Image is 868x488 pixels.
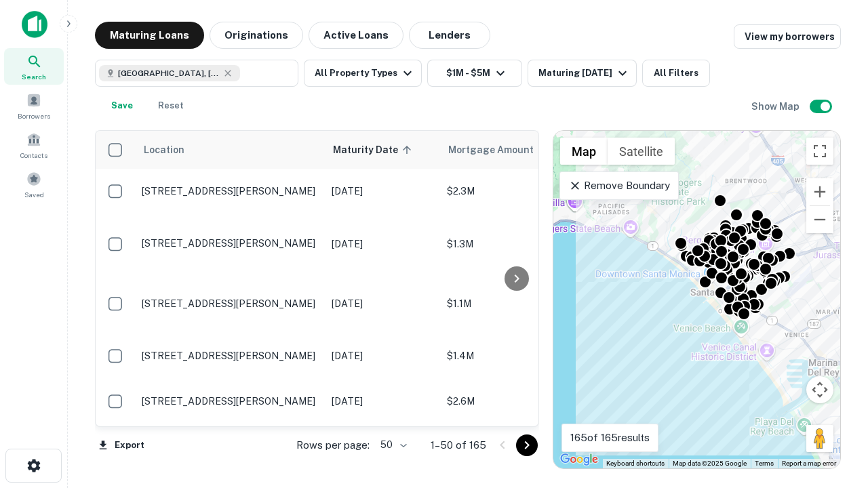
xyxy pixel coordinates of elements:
span: Maturity Date [333,142,416,158]
a: Borrowers [4,87,64,124]
a: Terms [755,460,774,467]
button: Maturing [DATE] [528,60,637,87]
p: [STREET_ADDRESS][PERSON_NAME] [142,237,318,249]
button: All Filters [642,60,710,87]
button: Zoom in [806,178,833,205]
button: Show satellite imagery [608,138,675,165]
p: [STREET_ADDRESS][PERSON_NAME] [142,185,318,197]
th: Maturity Date [325,131,440,169]
button: Drag Pegman onto the map to open Street View [806,425,833,452]
img: capitalize-icon.png [22,11,47,38]
a: Report a map error [782,460,836,467]
p: [STREET_ADDRESS][PERSON_NAME] [142,395,318,407]
p: Remove Boundary [568,178,669,194]
button: All Property Types [304,60,422,87]
button: Export [95,435,148,455]
button: Maturing Loans [95,22,204,49]
a: Saved [4,166,64,203]
button: Lenders [409,22,490,49]
p: [DATE] [332,348,433,363]
span: Map data ©2025 Google [673,460,747,467]
span: Location [143,142,184,158]
iframe: Chat Widget [800,336,868,401]
th: Mortgage Amount [440,131,589,169]
a: Open this area in Google Maps (opens a new window) [557,451,601,468]
a: Search [4,48,64,85]
img: Google [557,451,601,468]
p: $1.3M [447,237,583,251]
button: Toggle fullscreen view [806,138,833,165]
button: Zoom out [806,206,833,233]
div: Maturing [DATE] [538,65,631,81]
p: Rows per page: [296,437,370,453]
p: [STREET_ADDRESS][PERSON_NAME] [142,350,318,362]
a: Contacts [4,127,64,163]
button: Originations [210,22,303,49]
p: 165 of 165 results [570,430,650,446]
p: [DATE] [332,394,433,409]
span: Mortgage Amount [448,142,551,158]
h6: Show Map [751,99,802,114]
button: Show street map [560,138,608,165]
span: Search [22,71,46,82]
p: 1–50 of 165 [431,437,486,453]
div: 0 0 [553,131,840,468]
p: $1.4M [447,348,583,363]
p: $2.6M [447,394,583,409]
div: 50 [375,435,409,455]
button: Keyboard shortcuts [606,459,665,468]
button: Save your search to get updates of matches that match your search criteria. [100,92,144,119]
th: Location [135,131,325,169]
a: View my borrowers [734,24,841,49]
p: [DATE] [332,296,433,311]
p: [DATE] [332,237,433,251]
button: Reset [149,92,193,119]
button: Go to next page [516,434,538,456]
p: [DATE] [332,184,433,199]
p: $1.1M [447,296,583,311]
p: [STREET_ADDRESS][PERSON_NAME] [142,298,318,310]
span: Saved [24,189,44,200]
button: Active Loans [309,22,403,49]
span: Contacts [20,150,47,161]
span: [GEOGRAPHIC_DATA], [GEOGRAPHIC_DATA], [GEOGRAPHIC_DATA] [118,67,220,79]
span: Borrowers [18,110,50,121]
button: $1M - $5M [427,60,522,87]
p: $2.3M [447,184,583,199]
